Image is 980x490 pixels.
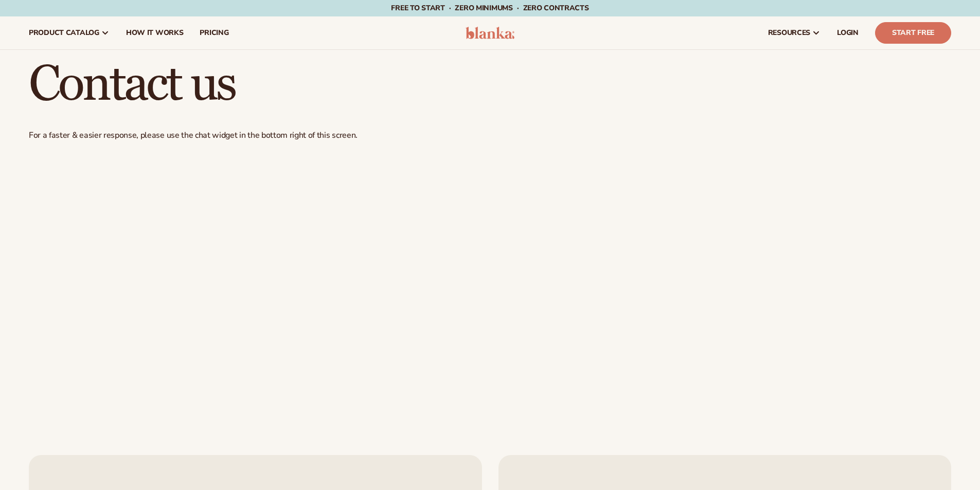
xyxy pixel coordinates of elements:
[200,29,228,37] span: pricing
[29,60,951,110] h1: Contact us
[29,29,99,37] span: product catalog
[191,16,237,49] a: pricing
[837,29,859,37] span: LOGIN
[875,22,951,44] a: Start Free
[29,130,951,141] p: For a faster & easier response, please use the chat widget in the bottom right of this screen.
[126,29,184,37] span: How It Works
[829,16,867,49] a: LOGIN
[21,16,118,49] a: product catalog
[118,16,192,49] a: How It Works
[29,149,951,426] iframe: Contact Us Form
[466,27,514,39] img: logo
[391,3,589,13] span: Free to start · ZERO minimums · ZERO contracts
[768,29,810,37] span: resources
[760,16,829,49] a: resources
